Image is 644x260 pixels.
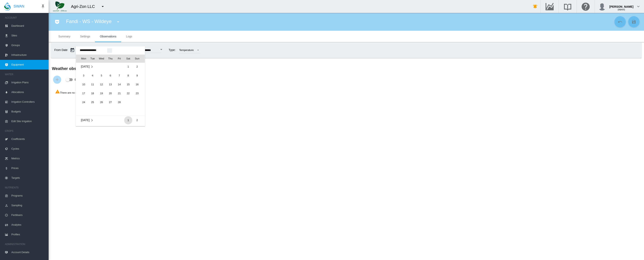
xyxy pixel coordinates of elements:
[97,125,106,134] td: Wednesday March 5 2025
[81,65,90,68] span: [DATE]
[89,89,97,97] span: 18
[133,80,141,89] span: 16
[76,89,88,98] td: Monday February 17 2025
[124,55,133,63] th: Sat
[76,62,145,71] tr: Week 1
[80,80,88,89] span: 10
[97,98,106,107] td: Wednesday February 26 2025
[133,72,141,80] span: 9
[106,98,115,107] td: Thursday February 27 2025
[76,89,145,98] tr: Week 4
[76,125,145,134] tr: Week 2
[76,71,88,80] td: Monday February 3 2025
[97,98,106,106] span: 26
[106,125,115,134] td: Thursday March 6 2025
[88,71,97,80] td: Tuesday February 4 2025
[133,89,145,98] td: Sunday February 23 2025
[124,71,133,80] td: Saturday February 8 2025
[76,98,88,107] td: Monday February 24 2025
[80,89,88,97] span: 17
[133,125,145,134] td: Sunday March 9 2025
[89,80,97,89] span: 11
[124,116,133,125] td: Saturday March 1 2025
[133,116,145,125] td: Sunday March 2 2025
[124,89,133,98] td: Saturday February 22 2025
[97,72,106,80] span: 5
[76,55,88,63] th: Mon
[97,89,106,98] td: Wednesday February 19 2025
[115,80,123,89] span: 14
[80,98,88,106] span: 24
[97,80,106,89] td: Wednesday February 12 2025
[88,125,97,134] td: Tuesday March 4 2025
[97,55,106,63] th: Wed
[97,80,106,89] span: 12
[124,116,132,124] span: 1
[106,55,115,63] th: Thu
[124,80,132,89] span: 15
[124,125,133,134] td: Saturday March 8 2025
[106,71,115,80] td: Thursday February 6 2025
[115,55,124,63] th: Fri
[76,55,145,126] md-calendar: Calendar
[80,72,88,80] span: 3
[88,89,97,98] td: Tuesday February 18 2025
[124,62,133,71] td: Saturday February 1 2025
[133,55,145,63] th: Sun
[89,72,97,80] span: 4
[106,72,114,80] span: 6
[133,80,145,89] td: Sunday February 16 2025
[76,62,106,71] td: February 2025
[97,71,106,80] td: Wednesday February 5 2025
[88,98,97,107] td: Tuesday February 25 2025
[76,80,145,89] tr: Week 3
[76,71,145,80] tr: Week 2
[133,62,145,71] td: Sunday February 2 2025
[124,89,132,97] span: 22
[76,116,145,125] tr: Week 1
[115,71,124,80] td: Friday February 7 2025
[106,98,114,106] span: 27
[133,116,141,124] span: 2
[124,72,132,80] span: 8
[106,80,114,89] span: 13
[76,107,145,116] tr: Week undefined
[133,63,141,71] span: 2
[89,98,97,106] span: 25
[81,118,90,122] span: [DATE]
[115,72,123,80] span: 7
[88,55,97,63] th: Tue
[76,125,88,134] td: Monday March 3 2025
[76,98,145,107] tr: Week 5
[97,89,106,97] span: 19
[124,80,133,89] td: Saturday February 15 2025
[115,125,124,134] td: Friday March 7 2025
[124,63,132,71] span: 1
[106,89,115,98] td: Thursday February 20 2025
[76,80,88,89] td: Monday February 10 2025
[76,116,106,125] td: March 2025
[115,89,124,98] td: Friday February 21 2025
[115,89,123,97] span: 21
[115,98,124,107] td: Friday February 28 2025
[106,89,114,97] span: 20
[115,80,124,89] td: Friday February 14 2025
[133,89,141,97] span: 23
[88,80,97,89] td: Tuesday February 11 2025
[115,98,123,106] span: 28
[133,71,145,80] td: Sunday February 9 2025
[106,80,115,89] td: Thursday February 13 2025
